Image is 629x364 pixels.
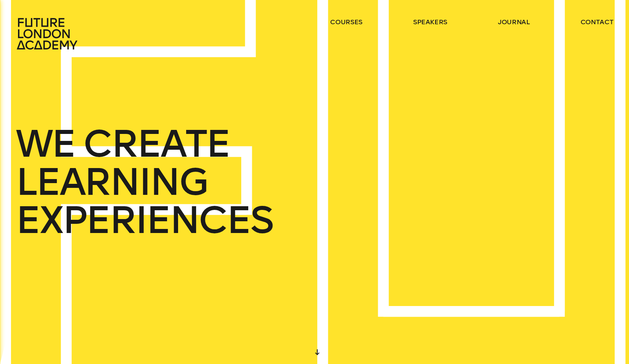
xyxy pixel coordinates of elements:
[16,201,273,239] span: EXPERIENCES
[16,125,75,163] span: WE
[330,18,362,26] a: courses
[581,18,614,26] a: contact
[83,125,229,163] span: CREATE
[498,18,530,26] a: journal
[413,18,447,26] a: speakers
[16,163,207,201] span: LEARNING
